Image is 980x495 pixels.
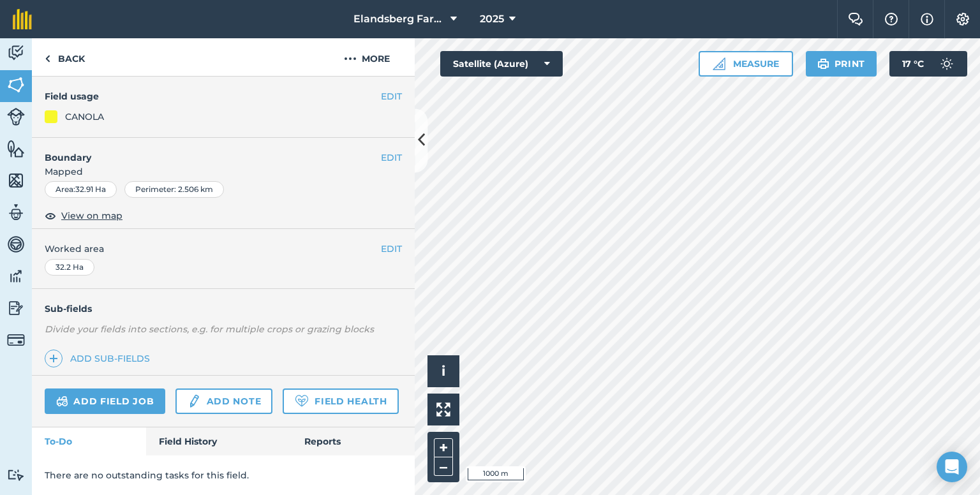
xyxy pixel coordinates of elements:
img: svg+xml;base64,PD94bWwgdmVyc2lvbj0iMS4wIiBlbmNvZGluZz0idXRmLTgiPz4KPCEtLSBHZW5lcmF0b3I6IEFkb2JlIE... [187,394,201,409]
img: A cog icon [955,13,970,26]
a: Add field job [45,388,165,414]
span: Mapped [32,165,415,179]
img: Two speech bubbles overlapping with the left bubble in the forefront [848,13,863,26]
em: Divide your fields into sections, e.g. for multiple crops or grazing blocks [45,323,374,335]
img: svg+xml;base64,PD94bWwgdmVyc2lvbj0iMS4wIiBlbmNvZGluZz0idXRmLTgiPz4KPCEtLSBHZW5lcmF0b3I6IEFkb2JlIE... [7,267,25,286]
img: svg+xml;base64,PD94bWwgdmVyc2lvbj0iMS4wIiBlbmNvZGluZz0idXRmLTgiPz4KPCEtLSBHZW5lcmF0b3I6IEFkb2JlIE... [7,43,25,63]
button: i [427,355,459,387]
img: svg+xml;base64,PHN2ZyB4bWxucz0iaHR0cDovL3d3dy53My5vcmcvMjAwMC9zdmciIHdpZHRoPSIxOSIgaGVpZ2h0PSIyNC... [817,56,829,71]
div: Open Intercom Messenger [937,452,967,482]
img: svg+xml;base64,PD94bWwgdmVyc2lvbj0iMS4wIiBlbmNvZGluZz0idXRmLTgiPz4KPCEtLSBHZW5lcmF0b3I6IEFkb2JlIE... [7,469,25,481]
button: View on map [45,208,122,223]
a: Back [32,38,98,76]
img: svg+xml;base64,PD94bWwgdmVyc2lvbj0iMS4wIiBlbmNvZGluZz0idXRmLTgiPz4KPCEtLSBHZW5lcmF0b3I6IEFkb2JlIE... [7,299,25,318]
img: svg+xml;base64,PHN2ZyB4bWxucz0iaHR0cDovL3d3dy53My5vcmcvMjAwMC9zdmciIHdpZHRoPSIyMCIgaGVpZ2h0PSIyNC... [344,51,357,66]
button: EDIT [381,242,402,256]
button: Measure [699,51,793,77]
div: Perimeter : 2.506 km [124,181,224,198]
a: Add sub-fields [45,350,155,367]
img: svg+xml;base64,PHN2ZyB4bWxucz0iaHR0cDovL3d3dy53My5vcmcvMjAwMC9zdmciIHdpZHRoPSI1NiIgaGVpZ2h0PSI2MC... [7,139,25,158]
h4: Sub-fields [32,302,415,316]
img: svg+xml;base64,PHN2ZyB4bWxucz0iaHR0cDovL3d3dy53My5vcmcvMjAwMC9zdmciIHdpZHRoPSIxNyIgaGVpZ2h0PSIxNy... [921,11,933,27]
img: A question mark icon [884,13,899,26]
a: Add note [175,388,272,414]
img: Four arrows, one pointing top left, one top right, one bottom right and the last bottom left [436,403,450,417]
a: Reports [292,427,415,455]
button: Print [806,51,877,77]
button: Satellite (Azure) [440,51,563,77]
div: 32.2 Ha [45,259,94,276]
span: Worked area [45,242,402,256]
h4: Boundary [32,138,381,165]
span: Elandsberg Farms [353,11,445,27]
img: svg+xml;base64,PD94bWwgdmVyc2lvbj0iMS4wIiBlbmNvZGluZz0idXRmLTgiPz4KPCEtLSBHZW5lcmF0b3I6IEFkb2JlIE... [7,235,25,254]
img: svg+xml;base64,PHN2ZyB4bWxucz0iaHR0cDovL3d3dy53My5vcmcvMjAwMC9zdmciIHdpZHRoPSI1NiIgaGVpZ2h0PSI2MC... [7,75,25,94]
img: svg+xml;base64,PHN2ZyB4bWxucz0iaHR0cDovL3d3dy53My5vcmcvMjAwMC9zdmciIHdpZHRoPSI5IiBoZWlnaHQ9IjI0Ii... [45,51,50,66]
button: – [434,457,453,476]
img: svg+xml;base64,PHN2ZyB4bWxucz0iaHR0cDovL3d3dy53My5vcmcvMjAwMC9zdmciIHdpZHRoPSI1NiIgaGVpZ2h0PSI2MC... [7,171,25,190]
button: + [434,438,453,457]
a: To-Do [32,427,146,455]
div: Area : 32.91 Ha [45,181,117,198]
img: svg+xml;base64,PHN2ZyB4bWxucz0iaHR0cDovL3d3dy53My5vcmcvMjAwMC9zdmciIHdpZHRoPSIxNCIgaGVpZ2h0PSIyNC... [49,351,58,366]
img: svg+xml;base64,PD94bWwgdmVyc2lvbj0iMS4wIiBlbmNvZGluZz0idXRmLTgiPz4KPCEtLSBHZW5lcmF0b3I6IEFkb2JlIE... [7,203,25,222]
img: svg+xml;base64,PD94bWwgdmVyc2lvbj0iMS4wIiBlbmNvZGluZz0idXRmLTgiPz4KPCEtLSBHZW5lcmF0b3I6IEFkb2JlIE... [7,331,25,349]
p: There are no outstanding tasks for this field. [45,468,402,482]
a: Field Health [283,388,398,414]
button: EDIT [381,151,402,165]
span: 17 ° C [902,51,924,77]
button: 17 °C [889,51,967,77]
span: View on map [61,209,122,223]
span: i [442,363,445,379]
a: Field History [146,427,291,455]
img: svg+xml;base64,PD94bWwgdmVyc2lvbj0iMS4wIiBlbmNvZGluZz0idXRmLTgiPz4KPCEtLSBHZW5lcmF0b3I6IEFkb2JlIE... [56,394,68,409]
img: svg+xml;base64,PHN2ZyB4bWxucz0iaHR0cDovL3d3dy53My5vcmcvMjAwMC9zdmciIHdpZHRoPSIxOCIgaGVpZ2h0PSIyNC... [45,208,56,223]
img: svg+xml;base64,PD94bWwgdmVyc2lvbj0iMS4wIiBlbmNvZGluZz0idXRmLTgiPz4KPCEtLSBHZW5lcmF0b3I6IEFkb2JlIE... [7,108,25,126]
div: CANOLA [65,110,104,124]
span: 2025 [480,11,504,27]
img: fieldmargin Logo [13,9,32,29]
img: svg+xml;base64,PD94bWwgdmVyc2lvbj0iMS4wIiBlbmNvZGluZz0idXRmLTgiPz4KPCEtLSBHZW5lcmF0b3I6IEFkb2JlIE... [934,51,960,77]
button: EDIT [381,89,402,103]
h4: Field usage [45,89,381,103]
img: Ruler icon [713,57,725,70]
button: More [319,38,415,76]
